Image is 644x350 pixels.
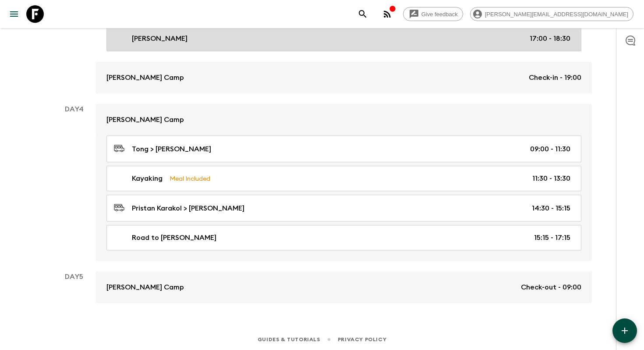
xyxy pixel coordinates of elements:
p: 09:00 - 11:30 [530,144,570,154]
a: [PERSON_NAME] CampCheck-in - 19:00 [96,62,592,93]
p: 14:30 - 15:15 [532,203,570,214]
a: [PERSON_NAME]17:00 - 18:30 [106,26,581,51]
button: search adventures [354,5,372,23]
p: [PERSON_NAME] Camp [106,282,184,293]
button: menu [5,5,23,23]
p: Tong > [PERSON_NAME] [132,144,211,154]
span: Give feedback [417,11,463,18]
p: Pristan Karakol > [PERSON_NAME] [132,203,244,214]
a: Tong > [PERSON_NAME]09:00 - 11:30 [106,136,581,162]
a: KayakingMeal Included11:30 - 13:30 [106,166,581,191]
a: Guides & Tutorials [258,335,320,344]
a: [PERSON_NAME] CampCheck-out - 09:00 [96,271,592,303]
a: Pristan Karakol > [PERSON_NAME]14:30 - 15:15 [106,195,581,221]
p: 11:30 - 13:30 [532,173,570,184]
p: Day 5 [52,271,96,282]
div: [PERSON_NAME][EMAIL_ADDRESS][DOMAIN_NAME] [470,7,633,21]
p: [PERSON_NAME] Camp [106,72,184,83]
p: 15:15 - 17:15 [534,232,570,243]
p: Day 4 [52,104,96,114]
a: [PERSON_NAME] Camp [96,104,592,136]
p: Meal Included [170,174,210,183]
span: [PERSON_NAME][EMAIL_ADDRESS][DOMAIN_NAME] [480,11,633,18]
p: Check-out - 09:00 [521,282,581,293]
p: [PERSON_NAME] Camp [106,114,184,125]
a: Give feedback [403,7,463,21]
p: Check-in - 19:00 [529,72,581,83]
p: [PERSON_NAME] [132,33,188,44]
p: Road to [PERSON_NAME] [132,232,216,243]
a: Privacy Policy [338,335,386,344]
p: Kayaking [132,173,163,184]
p: 17:00 - 18:30 [530,33,570,44]
a: Road to [PERSON_NAME]15:15 - 17:15 [106,225,581,250]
